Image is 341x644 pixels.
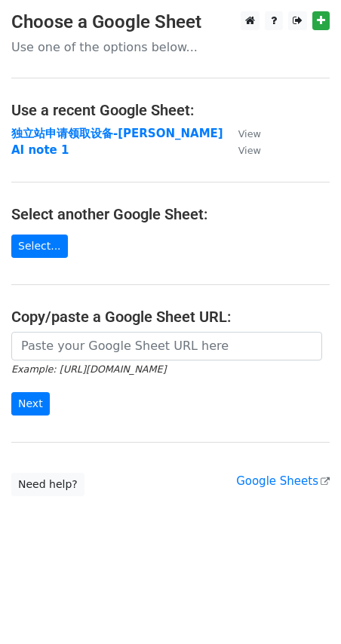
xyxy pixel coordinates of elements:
h3: Choose a Google Sheet [11,11,330,33]
h4: Copy/paste a Google Sheet URL: [11,308,330,326]
a: Need help? [11,473,84,496]
input: Paste your Google Sheet URL here [11,332,322,360]
small: View [238,145,261,156]
small: Example: [URL][DOMAIN_NAME] [11,363,166,375]
input: Next [11,392,50,416]
h4: Use a recent Google Sheet: [11,101,330,119]
a: 独立站申请领取设备-[PERSON_NAME] [11,127,223,140]
a: AI note 1 [11,143,69,157]
h4: Select another Google Sheet: [11,205,330,223]
a: Select... [11,235,68,258]
a: View [223,127,261,140]
small: View [238,128,261,140]
a: View [223,143,261,157]
p: Use one of the options below... [11,39,330,55]
a: Google Sheets [236,474,330,488]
